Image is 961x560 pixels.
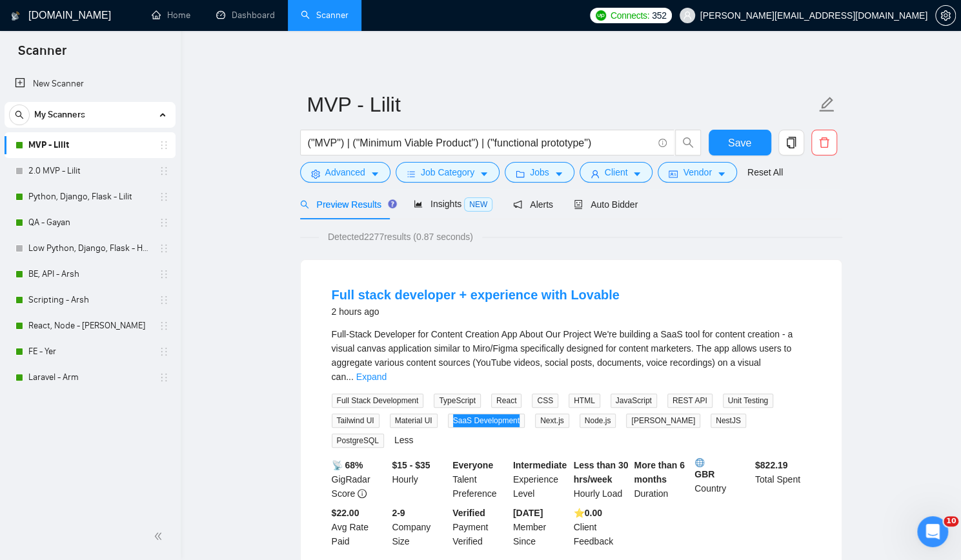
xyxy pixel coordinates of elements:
span: folder [516,169,525,179]
b: $22.00 [332,508,359,518]
a: Low Python, Django, Flask - Hayk [28,235,151,261]
a: QA - Gayan [28,210,151,235]
span: copy [779,137,804,148]
div: Full-Stack Developer for Content Creation App About Our Project We're building a SaaS tool for co... [332,327,811,384]
img: 🌐 [695,458,704,467]
span: Tailwind UI [332,414,379,428]
div: Talent Preference [450,458,511,501]
b: $ 822.19 [755,460,788,470]
span: CSS [532,394,558,408]
div: Company Size [389,506,450,548]
span: Vendor [683,165,711,179]
input: Scanner name... [307,88,816,121]
b: GBR [694,458,750,479]
b: Verified [452,508,485,518]
span: holder [159,372,169,383]
span: PostgreSQL [332,434,384,448]
span: area-chart [414,199,423,208]
b: Intermediate [513,460,567,470]
span: TypeScript [434,394,481,408]
div: Duration [631,458,692,501]
button: delete [811,130,837,155]
button: userClientcaret-down [580,162,653,183]
span: delete [812,137,836,148]
span: Jobs [530,165,549,179]
span: Detected 2277 results (0.87 seconds) [319,230,482,244]
span: double-left [154,530,167,543]
span: REST API [667,394,713,408]
div: Payment Verified [450,506,511,548]
a: FE - Yer [28,339,151,365]
li: New Scanner [5,71,176,97]
div: Country [692,458,753,501]
span: SaaS Development [448,414,525,428]
a: Reset All [747,165,783,179]
a: Scripting - Arsh [28,287,151,313]
a: Less [394,435,414,445]
b: 📡 68% [332,460,363,470]
b: ⭐️ 0.00 [574,508,602,518]
span: Connects: [611,8,649,23]
button: Save [709,130,771,155]
span: holder [159,295,169,305]
span: Full Stack Development [332,394,424,408]
b: $15 - $35 [392,460,430,470]
a: homeHome [152,10,190,21]
div: Total Spent [753,458,813,501]
span: search [10,110,29,119]
span: bars [407,169,416,179]
span: Material UI [390,414,438,428]
div: Hourly Load [571,458,632,501]
div: Hourly [389,458,450,501]
b: Less than 30 hrs/week [574,460,629,485]
div: Avg Rate Paid [329,506,390,548]
span: [PERSON_NAME] [626,414,700,428]
span: edit [818,96,835,113]
span: holder [159,217,169,228]
span: setting [311,169,320,179]
a: setting [935,10,956,21]
div: Tooltip anchor [387,198,398,210]
span: Next.js [535,414,569,428]
span: holder [159,192,169,202]
span: holder [159,346,169,357]
img: upwork-logo.png [596,10,606,21]
a: Expand [356,372,387,382]
span: idcard [669,169,678,179]
span: Client [605,165,628,179]
span: holder [159,269,169,279]
div: 2 hours ago [332,304,620,319]
span: My Scanners [34,102,85,128]
button: folderJobscaret-down [505,162,574,183]
span: 10 [944,516,958,526]
a: BE, API - Arsh [28,261,151,287]
span: caret-down [632,169,642,179]
button: search [675,130,701,155]
b: [DATE] [513,508,543,518]
span: HTML [569,394,600,408]
button: search [9,105,30,125]
span: caret-down [717,169,726,179]
a: 2.0 MVP - Lilit [28,158,151,184]
span: holder [159,321,169,331]
span: notification [513,200,522,209]
b: More than 6 months [634,460,685,485]
span: search [676,137,700,148]
button: idcardVendorcaret-down [658,162,736,183]
button: barsJob Categorycaret-down [396,162,500,183]
li: My Scanners [5,102,176,390]
span: caret-down [480,169,489,179]
span: holder [159,166,169,176]
span: Insights [414,199,492,209]
div: Member Since [511,506,571,548]
div: GigRadar Score [329,458,390,501]
b: 2-9 [392,508,405,518]
div: Experience Level [511,458,571,501]
a: Laravel - Arm [28,365,151,390]
a: New Scanner [15,71,165,97]
span: Unit Testing [723,394,773,408]
span: Job Category [421,165,474,179]
b: Everyone [452,460,493,470]
a: Python, Django, Flask - Lilit [28,184,151,210]
span: Save [728,135,751,151]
